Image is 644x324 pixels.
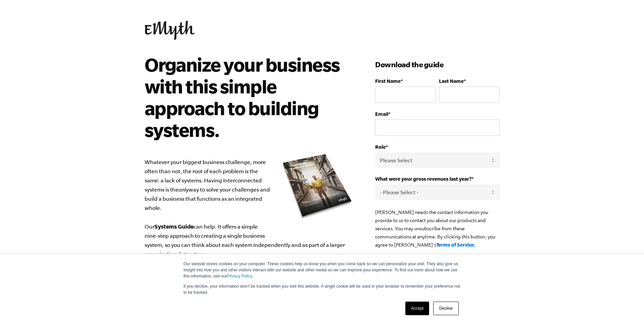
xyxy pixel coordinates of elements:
span: First Name [375,78,401,84]
a: Privacy Policy [227,274,252,278]
span: Last Name [439,78,464,84]
img: EMyth [145,21,195,40]
iframe: Chat Widget [610,291,644,324]
span: Email [375,111,388,117]
p: Whatever your biggest business challenge, more often than not, the root of each problem is the sa... [145,158,355,277]
h2: Organize your business with this simple approach to building systems. [145,54,345,141]
a: Accept [405,302,429,315]
a: Decline [433,302,458,315]
span: What were your gross revenues last year? [375,176,472,182]
span: Role [375,144,386,150]
i: only [179,186,189,193]
p: Our website stores cookies on your computer. These cookies help us know you when you come back so... [184,261,461,279]
b: Systems Guide [154,223,194,230]
a: Terms of Service. [436,242,476,248]
img: e-myth systems guide organize your business [280,151,355,221]
h3: Download the guide [375,59,499,70]
p: [PERSON_NAME] needs the contact information you provide to us to contact you about our products a... [375,208,499,249]
p: If you decline, your information won’t be tracked when you visit this website. A single cookie wi... [184,283,461,295]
